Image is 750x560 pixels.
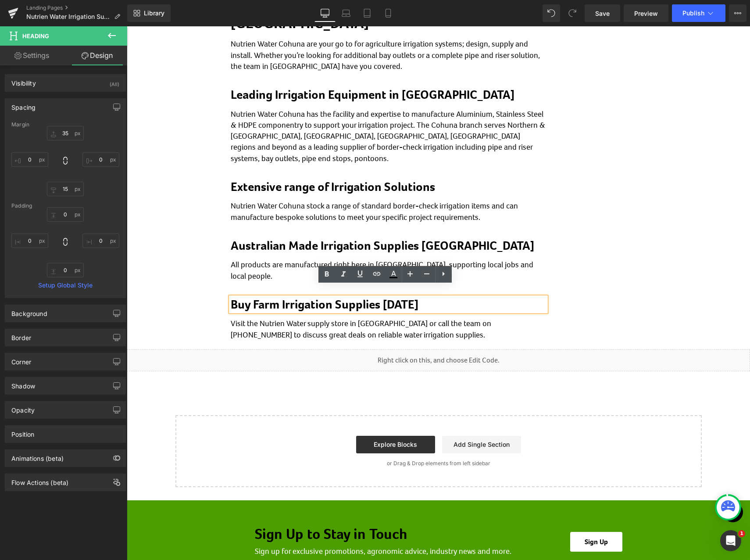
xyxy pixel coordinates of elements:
div: Shadow [11,377,35,390]
a: Setup Global Style [11,282,119,289]
input: 0 [47,182,84,196]
p: Sign up for exclusive promotions, agronomic advice, industry news and more. [128,519,385,531]
input: 0 [47,263,84,277]
a: Tablet [357,4,378,22]
span: Preview [634,9,658,18]
p: Nutrien Water Cohuna are your go to for agriculture irrigation systems; design, supply and instal... [104,12,419,46]
p: Nutrien Water Cohuna has the facility and expertise to manufacture Aluminium, Stainless Steel & H... [104,83,419,138]
span: Publish [682,10,704,17]
div: Visibility [11,75,36,87]
iframe: Intercom live chat [720,530,741,551]
a: Explore Blocks [229,409,308,427]
p: or Drag & Drop elements from left sidebar [63,434,561,440]
p: Visit the Nutrien Water supply store in [GEOGRAPHIC_DATA] or call the team on [PHONE_NUMBER] to d... [104,292,419,314]
div: Background [11,305,47,317]
div: Margin [11,122,119,128]
a: Sign Up [443,506,496,525]
a: Landing Pages [26,4,127,11]
div: Border [11,329,31,341]
div: (All) [110,75,119,89]
span: 1 [738,530,745,537]
h2: Buy Farm Irrigation Supplies [DATE] [104,271,419,286]
a: Design [65,46,129,65]
div: Position [11,426,34,438]
h2: Australian Made Irrigation Supplies [GEOGRAPHIC_DATA] [104,212,419,227]
div: Corner [11,353,31,366]
input: 0 [47,126,84,140]
button: More [729,4,746,22]
h2: Leading Irrigation Equipment in [GEOGRAPHIC_DATA] [104,61,419,76]
button: Redo [564,4,581,22]
p: All products are manufactured right here in [GEOGRAPHIC_DATA], supporting local jobs and local pe... [104,233,419,255]
a: New Library [127,4,171,22]
a: Desktop [314,4,336,22]
div: Flow Actions (beta) [11,474,68,486]
div: Spacing [11,99,36,111]
button: Undo [543,4,560,22]
span: Heading [22,32,49,39]
input: 0 [47,207,84,222]
span: Library [144,9,164,17]
div: Animations (beta) [11,450,64,462]
input: 0 [82,152,119,167]
a: Preview [624,4,668,22]
button: Publish [672,4,725,22]
a: Mobile [378,4,399,22]
div: Opacity [11,402,35,414]
span: Nutrien Water Irrigation Supply Store Cohuna [26,13,111,20]
input: 0 [11,152,48,167]
h2: Extensive range of Irrigation Solutions [104,153,419,168]
div: Padding [11,203,119,209]
h3: Sign Up to Stay in Touch [128,500,385,515]
a: Laptop [336,4,357,22]
input: 0 [82,233,119,248]
p: Nutrien Water Cohuna stock a range of standard border-check irrigation items and can manufacture ... [104,174,419,196]
a: Add Single Section [315,409,394,427]
input: 0 [11,233,48,248]
span: Save [595,9,610,18]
